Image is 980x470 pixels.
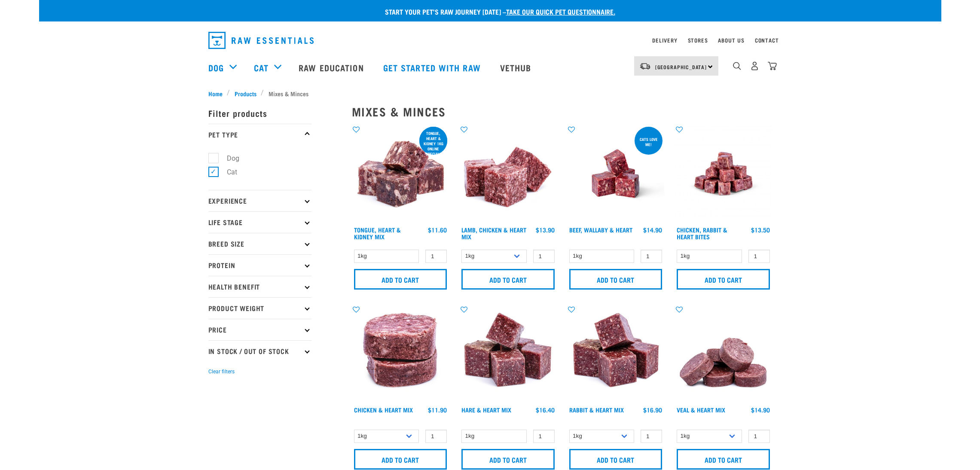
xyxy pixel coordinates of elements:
[677,408,725,411] a: Veal & Heart Mix
[459,125,557,223] img: 1124 Lamb Chicken Heart Mix 01
[569,408,624,411] a: Rabbit & Heart Mix
[569,269,662,290] input: Add to cart
[208,102,311,124] p: Filter products
[748,430,770,443] input: 1
[569,449,662,470] input: Add to cart
[208,233,311,254] p: Breed Size
[643,406,662,413] div: $16.90
[428,406,447,413] div: $11.90
[201,28,779,52] nav: dropdown navigation
[354,228,401,238] a: Tongue, Heart & Kidney Mix
[352,305,449,403] img: Chicken and Heart Medallions
[354,269,447,290] input: Add to cart
[208,276,311,297] p: Health Benefit
[354,408,413,411] a: Chicken & Heart Mix
[718,39,744,42] a: About Us
[751,406,770,413] div: $14.90
[533,250,555,263] input: 1
[375,50,492,85] a: Get started with Raw
[354,449,447,470] input: Add to cart
[641,250,662,263] input: 1
[639,62,651,70] img: van-moving.png
[208,61,224,74] a: Dog
[643,226,662,233] div: $14.90
[425,250,447,263] input: 1
[230,89,261,98] a: Products
[768,61,777,70] img: home-icon@2x.png
[235,89,256,98] span: Products
[750,61,759,70] img: user.png
[290,50,374,85] a: Raw Education
[569,228,632,231] a: Beef, Wallaby & Heart
[677,269,770,290] input: Add to cart
[352,125,449,223] img: 1167 Tongue Heart Kidney Mix 01
[428,226,447,233] div: $11.60
[208,297,311,319] p: Product Weight
[208,319,311,340] p: Price
[352,105,772,118] h2: Mixes & Minces
[567,305,665,403] img: 1087 Rabbit Heart Cubes 01
[46,6,948,17] p: Start your pet’s raw journey [DATE] –
[751,226,770,233] div: $13.50
[733,62,741,70] img: home-icon-1@2x.png
[208,89,223,98] span: Home
[419,127,447,160] div: Tongue, Heart & Kidney 1kg online special!
[536,406,555,413] div: $16.40
[213,153,243,164] label: Dog
[208,211,311,233] p: Life Stage
[208,124,311,145] p: Pet Type
[635,133,662,151] div: Cats love me!
[536,226,555,233] div: $13.90
[688,39,708,42] a: Stores
[208,254,311,276] p: Protein
[748,250,770,263] input: 1
[208,340,311,362] p: In Stock / Out Of Stock
[641,430,662,443] input: 1
[506,9,615,13] a: take our quick pet questionnaire.
[208,190,311,211] p: Experience
[208,89,772,98] nav: breadcrumbs
[425,430,447,443] input: 1
[677,228,727,238] a: Chicken, Rabbit & Heart Bites
[461,449,555,470] input: Add to cart
[39,50,941,85] nav: dropdown navigation
[652,39,677,42] a: Delivery
[459,305,557,403] img: Pile Of Cubed Hare Heart For Pets
[461,269,555,290] input: Add to cart
[675,125,772,223] img: Chicken Rabbit Heart 1609
[208,368,235,375] button: Clear filters
[213,167,241,177] label: Cat
[461,228,526,238] a: Lamb, Chicken & Heart Mix
[461,408,511,411] a: Hare & Heart Mix
[755,39,779,42] a: Contact
[208,32,314,49] img: Raw Essentials Logo
[533,430,555,443] input: 1
[254,61,269,74] a: Cat
[567,125,665,223] img: Raw Essentials 2024 July2572 Beef Wallaby Heart
[677,449,770,470] input: Add to cart
[675,305,772,403] img: 1152 Veal Heart Medallions 01
[492,50,542,85] a: Vethub
[208,89,227,98] a: Home
[655,65,707,68] span: [GEOGRAPHIC_DATA]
